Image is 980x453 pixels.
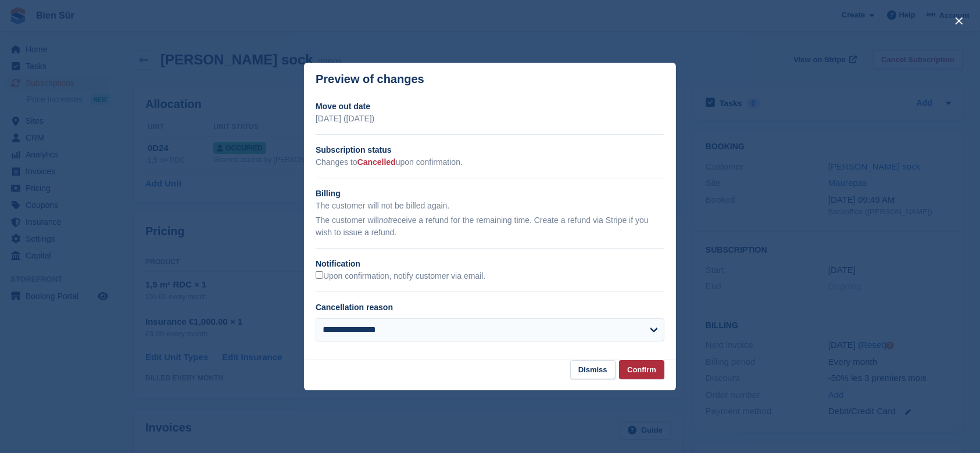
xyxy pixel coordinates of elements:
span: Cancelled [357,157,396,167]
h2: Billing [316,188,664,200]
h2: Move out date [316,100,664,113]
p: Changes to upon confirmation. [316,156,664,168]
button: Dismiss [570,360,616,379]
h2: Notification [316,258,664,270]
button: close [950,12,968,30]
label: Cancellation reason [316,303,393,312]
input: Upon confirmation, notify customer via email. [316,271,323,279]
p: The customer will receive a refund for the remaining time. Create a refund via Stripe if you wish... [316,214,664,239]
em: not [379,215,390,225]
p: [DATE] ([DATE]) [316,113,664,125]
button: Confirm [619,360,664,379]
h2: Subscription status [316,144,664,156]
p: Preview of changes [316,73,424,86]
p: The customer will not be billed again. [316,200,664,212]
label: Upon confirmation, notify customer via email. [316,271,485,282]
